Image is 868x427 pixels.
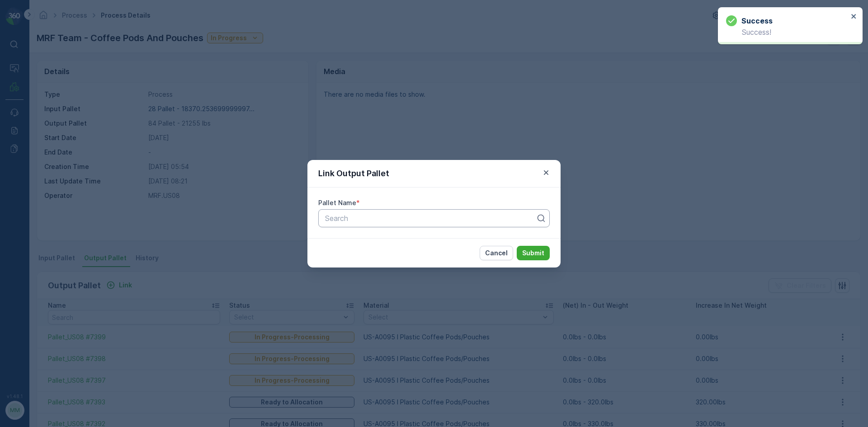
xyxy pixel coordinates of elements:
[325,213,536,224] p: Search
[485,249,508,258] p: Cancel
[318,199,356,206] label: Pallet Name
[851,13,857,21] button: close
[726,28,848,36] p: Success!
[318,167,389,180] p: Link Output Pallet
[480,246,513,260] button: Cancel
[741,15,773,26] h3: Success
[522,249,544,258] p: Submit
[517,246,550,260] button: Submit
